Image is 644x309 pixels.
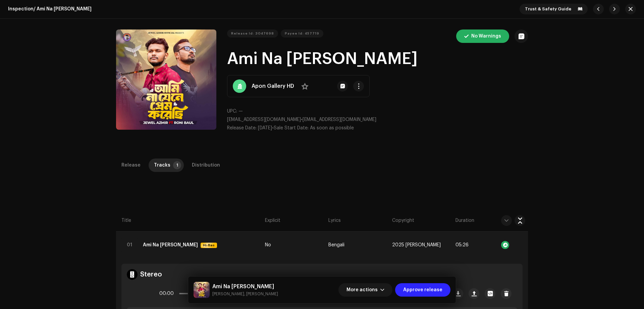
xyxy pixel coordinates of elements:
[338,283,392,297] button: More actions
[252,82,294,90] strong: Apon Gallery HD
[227,109,237,114] span: UPC:
[395,283,450,297] button: Approve release
[455,243,469,247] span: 05:26
[194,282,210,298] img: 773db7e5-14f4-4c98-82e2-f18f35b75c89
[143,238,198,252] strong: Ami Na Jene Prem Korechi
[192,159,220,172] div: Distribution
[392,217,414,224] span: Copyright
[154,159,170,172] div: Tracks
[227,117,301,122] span: [EMAIL_ADDRESS][DOMAIN_NAME]
[231,27,274,40] span: Release Id: 3047698
[328,243,344,248] span: Bengali
[285,27,319,40] span: Payee Id: 457719
[274,126,309,130] span: Sale Start Date:
[227,29,278,38] button: Release Id: 3047698
[403,283,442,297] span: Approve release
[121,237,138,253] div: 01
[140,270,162,279] h4: Stereo
[346,283,378,297] span: More actions
[310,126,354,130] span: As soon as possible
[127,269,138,280] img: stereo.svg
[227,116,528,123] p: •
[212,283,278,291] h5: Ami Na Jene Prem Korechi
[227,48,528,70] h1: Ami Na [PERSON_NAME]
[303,117,376,122] span: [EMAIL_ADDRESS][DOMAIN_NAME]
[201,239,216,252] span: Hi-Res
[265,243,271,248] span: No
[173,161,181,169] p-badge: 1
[328,217,341,224] span: Lyrics
[121,217,131,224] span: Title
[121,159,141,172] div: Release
[392,243,441,248] span: 2025 Jewel Azmir
[212,291,278,297] small: Ami Na Jene Prem Korechi
[265,217,280,224] span: Explicit
[227,126,257,130] span: Release Date:
[238,109,243,114] span: —
[281,29,323,38] button: Payee Id: 457719
[455,217,474,224] span: Duration
[227,126,274,130] span: •
[159,287,176,300] span: 00:00
[258,126,272,130] span: [DATE]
